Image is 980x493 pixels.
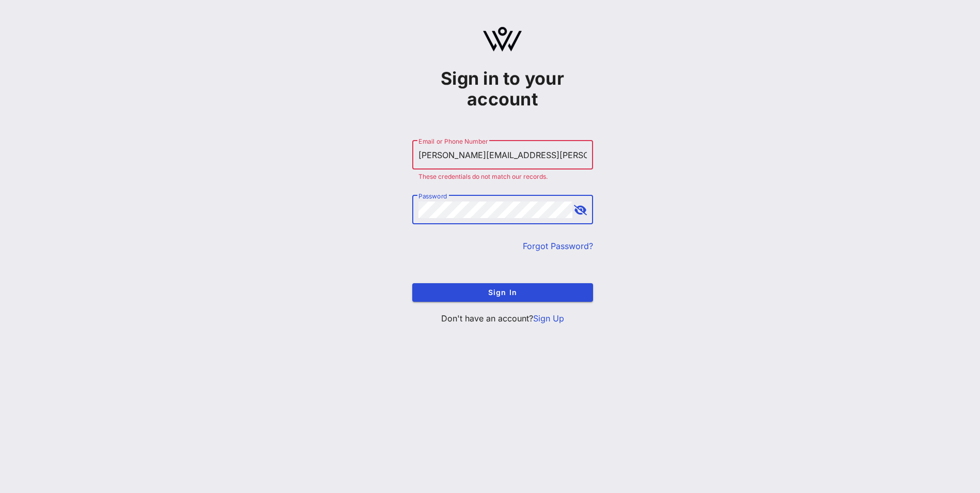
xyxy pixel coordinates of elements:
[523,241,593,251] a: Forgot Password?
[412,68,593,110] h1: Sign in to your account
[418,192,447,200] label: Password
[483,27,522,52] img: logo.svg
[418,137,488,145] label: Email or Phone Number
[412,283,593,302] button: Sign In
[412,312,593,325] p: Don't have an account?
[574,205,587,215] button: append icon
[418,174,587,180] div: These credentials do not match our records.
[421,288,585,297] span: Sign In
[533,313,564,323] a: Sign Up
